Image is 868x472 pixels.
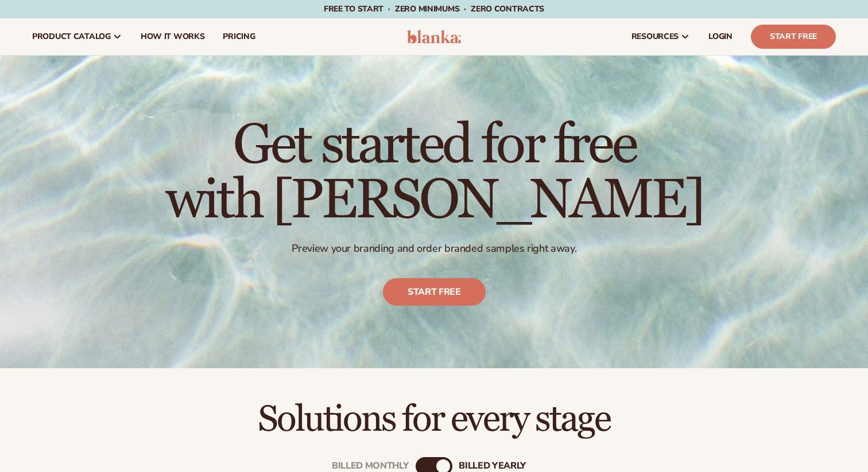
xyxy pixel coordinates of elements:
a: LOGIN [699,18,742,55]
p: Preview your branding and order branded samples right away. [165,242,703,255]
span: resources [631,32,679,41]
a: How It Works [131,18,214,55]
a: Start Free [751,25,836,49]
a: product catalog [23,18,131,55]
div: Billed Monthly [332,461,409,472]
a: pricing [214,18,264,55]
h2: Solutions for every stage [32,400,836,439]
span: LOGIN [708,32,733,41]
span: product catalog [32,32,111,41]
div: billed Yearly [459,461,526,472]
span: How It Works [141,32,205,41]
h1: Get started for free with [PERSON_NAME] [165,118,703,228]
a: Start free [383,278,486,306]
a: resources [622,18,699,55]
span: Free to start · ZERO minimums · ZERO contracts [324,3,544,14]
span: pricing [223,32,255,41]
img: logo [407,30,462,44]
